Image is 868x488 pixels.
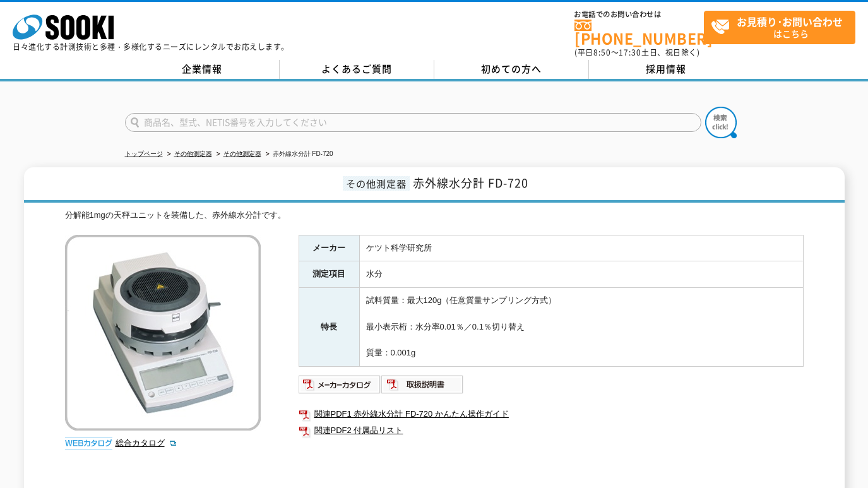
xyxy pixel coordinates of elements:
img: メーカーカタログ [299,374,381,395]
a: 企業情報 [125,60,280,79]
span: 17:30 [619,47,641,58]
a: 総合カタログ [116,438,177,448]
a: 取扱説明書 [381,383,464,392]
span: お電話でのお問い合わせは [574,11,704,18]
th: メーカー [299,235,359,261]
a: トップページ [125,150,163,157]
span: その他測定器 [343,176,410,191]
a: メーカーカタログ [299,383,381,392]
span: (平日 ～ 土日、祝日除く) [574,47,699,58]
a: お見積り･お問い合わせはこちら [704,11,855,44]
strong: お見積り･お問い合わせ [737,14,843,29]
a: その他測定器 [223,150,261,157]
a: [PHONE_NUMBER] [574,20,704,45]
a: よくあるご質問 [280,60,434,79]
img: webカタログ [65,437,112,449]
span: 初めての方へ [481,62,542,76]
span: 赤外線水分計 FD-720 [413,174,528,191]
input: 商品名、型式、NETIS番号を入力してください [125,113,701,132]
img: 取扱説明書 [381,374,464,395]
td: 水分 [359,261,803,288]
td: ケツト科学研究所 [359,235,803,261]
th: 特長 [299,288,359,367]
div: 分解能1mgの天秤ユニットを装備した、赤外線水分計です。 [65,209,804,222]
img: btn_search.png [705,107,737,138]
img: 赤外線水分計 FD-720 [65,235,261,431]
td: 試料質量：最大120g（任意質量サンプリング方式） 最小表示桁：水分率0.01％／0.1％切り替え 質量：0.001g [359,288,803,367]
li: 赤外線水分計 FD-720 [263,148,333,161]
a: 関連PDF1 赤外線水分計 FD-720 かんたん操作ガイド [299,406,804,422]
span: 8:50 [593,47,611,58]
a: 初めての方へ [434,60,589,79]
a: 採用情報 [589,60,744,79]
a: その他測定器 [174,150,212,157]
span: はこちら [711,11,855,43]
a: 関連PDF2 付属品リスト [299,422,804,439]
th: 測定項目 [299,261,359,288]
p: 日々進化する計測技術と多種・多様化するニーズにレンタルでお応えします。 [13,43,289,51]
